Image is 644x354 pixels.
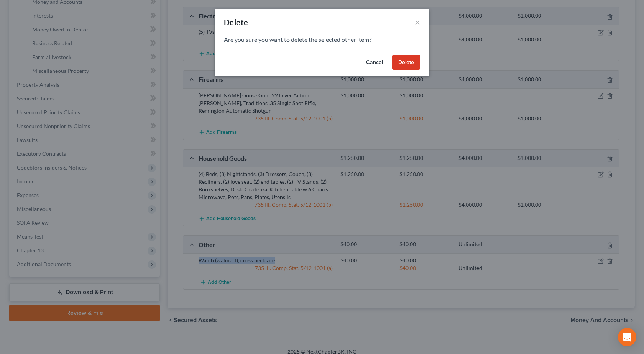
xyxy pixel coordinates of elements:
[618,328,636,346] div: Open Intercom Messenger
[224,17,248,28] div: Delete
[392,55,420,70] button: Delete
[360,55,389,70] button: Cancel
[415,18,420,27] button: ×
[224,35,420,44] p: Are you sure you want to delete the selected other item?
